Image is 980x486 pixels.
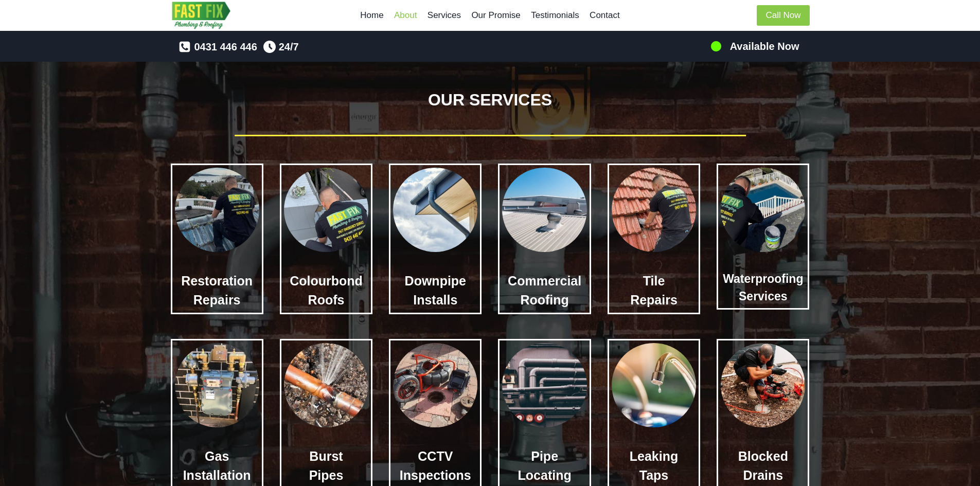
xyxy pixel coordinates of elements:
[710,40,722,52] img: 100-percents.png
[393,447,477,485] h3: CCTV Inspections
[284,447,368,485] h3: Burst Pipes
[179,39,257,55] a: 0431 446 446
[612,447,696,485] h3: Leaking Taps
[757,5,809,26] a: Call Now
[175,447,259,485] h3: Gas Installation
[730,39,799,54] h5: Available Now
[393,272,477,310] h3: Downpipe Installs
[171,87,810,112] h1: OUR SERVICES
[526,3,584,28] a: Testimonials
[284,272,368,310] h3: Colourbond Roofs
[355,3,625,28] nav: Primary Navigation
[721,270,805,305] h3: Waterproofing Services
[502,272,586,310] h3: Commercial Roofing
[389,3,422,28] a: About
[466,3,526,28] a: Our Promise
[355,3,389,28] a: Home
[175,272,259,310] h4: Restoration Repairs
[612,272,696,310] h3: Tile Repairs
[422,3,467,28] a: Services
[502,447,586,485] h3: Pipe Locating
[721,447,805,485] h3: Blocked Drains
[584,3,625,28] a: Contact
[279,39,299,55] span: 24/7
[194,39,257,55] span: 0431 446 446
